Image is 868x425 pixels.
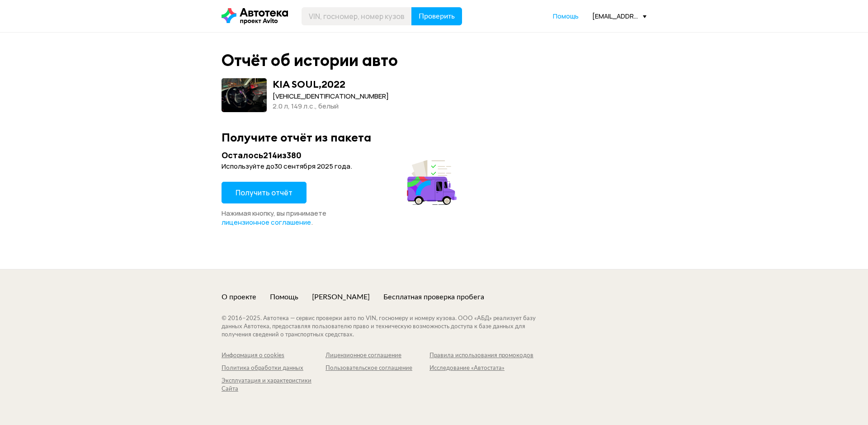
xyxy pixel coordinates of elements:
[273,91,389,101] div: [VEHICLE_IDENTIFICATION_NUMBER]
[592,12,646,20] div: [EMAIL_ADDRESS][DOMAIN_NAME]
[222,364,325,373] a: Политика обработки данных
[325,364,429,373] a: Пользовательское соглашение
[222,292,256,302] a: О проекте
[429,364,533,373] a: Исследование «Автостата»
[222,217,311,227] span: лицензионное соглашение
[222,182,307,203] button: Получить отчёт
[553,12,579,20] span: Помощь
[302,7,412,25] input: VIN, госномер, номер кузова
[222,377,325,393] a: Эксплуатация и характеристики Сайта
[222,315,554,339] div: © 2016– 2025 . Автотека — сервис проверки авто по VIN, госномеру и номеру кузова. ООО «АБД» реали...
[222,218,311,227] a: лицензионное соглашение
[429,352,533,360] a: Правила использования промокодов
[222,130,646,144] div: Получите отчёт из пакета
[411,7,462,25] button: Проверить
[270,292,298,302] a: Помощь
[222,208,326,227] span: Нажимая кнопку, вы принимаете .
[312,292,370,302] a: [PERSON_NAME]
[236,188,292,198] span: Получить отчёт
[273,101,389,111] div: 2.0 л, 149 л.c., белый
[222,51,398,70] div: Отчёт об истории авто
[222,162,459,171] div: Используйте до 30 сентября 2025 года .
[419,13,455,20] span: Проверить
[273,78,345,90] div: KIA SOUL , 2022
[222,352,325,360] a: Информация о cookies
[325,352,429,360] a: Лицензионное соглашение
[222,150,459,161] div: Осталось 214 из 380
[553,12,579,21] a: Помощь
[383,292,484,302] a: Бесплатная проверка пробега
